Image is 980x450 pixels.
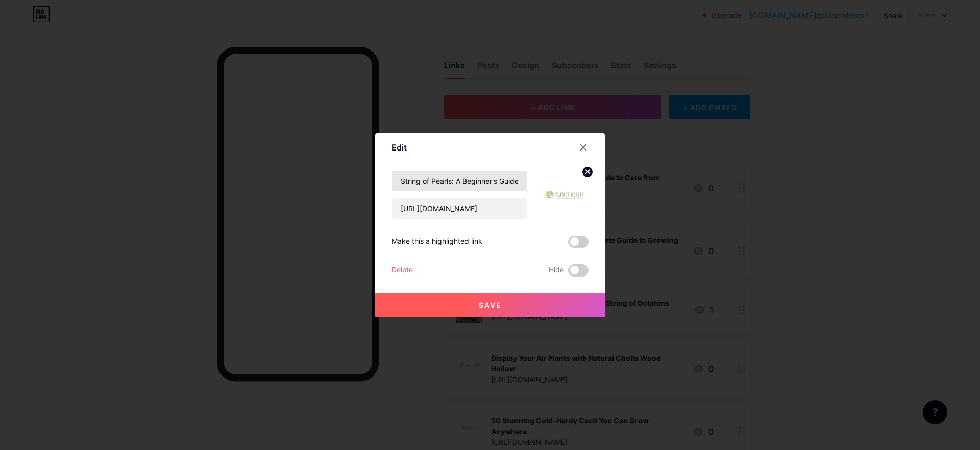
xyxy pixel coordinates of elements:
[391,264,413,277] div: Delete
[391,141,407,154] div: Edit
[540,170,589,219] img: link_thumbnail
[479,301,502,309] span: Save
[375,293,605,317] button: Save
[391,236,482,248] div: Make this a highlighted link
[392,171,527,191] input: Title
[392,198,527,219] input: URL
[549,264,564,277] span: Hide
